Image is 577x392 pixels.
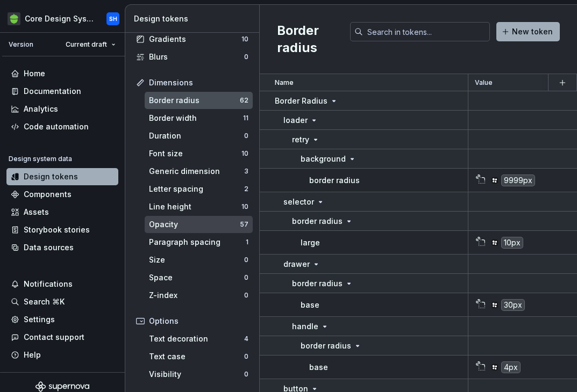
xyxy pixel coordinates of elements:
[145,269,253,286] a: Space0
[292,321,318,332] p: handle
[145,216,253,233] a: Opacity57
[24,68,45,79] div: Home
[246,238,248,246] div: 1
[149,237,246,248] div: Paragraph spacing
[145,287,253,304] a: Z-index0
[241,35,248,43] div: 10
[275,96,327,106] p: Border Radius
[363,22,490,41] input: Search in tokens...
[149,77,248,88] div: Dimensions
[145,145,253,162] a: Font size10
[145,92,253,109] a: Border radius62
[149,34,241,45] div: Gradients
[292,278,343,289] p: border radius
[145,234,253,251] a: Paragraph spacing1
[292,216,343,227] p: border radius
[309,362,328,373] p: base
[292,134,309,145] p: retry
[243,114,248,122] div: 11
[66,40,107,49] span: Current draft
[134,13,255,24] div: Design tokens
[149,52,244,62] div: Blurs
[149,316,248,326] div: Options
[2,7,123,30] button: Core Design SystemSH
[25,13,94,24] div: Core Design System
[149,95,240,106] div: Border radius
[9,155,72,163] div: Design system data
[6,65,118,82] a: Home
[24,86,81,97] div: Documentation
[145,348,253,365] a: Text case0
[244,370,248,379] div: 0
[35,381,89,392] svg: Supernova Logo
[149,201,241,212] div: Line height
[6,100,118,118] a: Analytics
[301,300,319,310] p: base
[6,275,118,293] button: Notifications
[244,132,248,140] div: 0
[301,154,346,164] p: background
[244,256,248,264] div: 0
[6,239,118,256] a: Data sources
[8,12,20,25] img: 236da360-d76e-47e8-bd69-d9ae43f958f1.png
[149,166,244,177] div: Generic dimension
[6,168,118,185] a: Design tokens
[24,314,55,325] div: Settings
[244,291,248,300] div: 0
[149,369,244,380] div: Visibility
[244,167,248,176] div: 3
[244,335,248,343] div: 4
[501,361,521,373] div: 4px
[145,127,253,144] a: Duration0
[24,279,73,289] div: Notifications
[301,237,320,248] p: large
[149,184,244,194] div: Letter spacing
[149,113,243,124] div: Border width
[309,175,360,186] p: border radius
[6,186,118,203] a: Components
[24,296,65,307] div: Search ⌘K
[244,352,248,361] div: 0
[145,251,253,268] a: Size0
[275,78,294,87] p: Name
[149,219,240,230] div: Opacity
[512,26,553,37] span: New token
[475,78,493,87] p: Value
[240,96,248,105] div: 62
[145,366,253,383] a: Visibility0
[145,330,253,347] a: Text decoration4
[241,149,248,158] div: 10
[149,255,244,265] div: Size
[6,311,118,328] a: Settings
[145,180,253,198] a: Letter spacing2
[24,207,49,217] div: Assets
[149,148,241,159] div: Font size
[145,198,253,215] a: Line height10
[240,220,248,229] div: 57
[283,259,310,270] p: drawer
[244,53,248,61] div: 0
[6,329,118,346] button: Contact support
[6,346,118,364] button: Help
[244,273,248,282] div: 0
[24,350,41,360] div: Help
[241,202,248,211] div: 10
[24,189,72,200] div: Components
[6,204,118,221] a: Assets
[132,31,253,48] a: Gradients10
[283,197,314,207] p: selector
[277,22,350,56] h2: Border radius
[145,163,253,180] a: Generic dimension3
[149,272,244,283] div: Space
[501,299,525,311] div: 30px
[6,83,118,100] a: Documentation
[24,121,89,132] div: Code automation
[6,221,118,238] a: Storybook stories
[501,175,535,186] div: 9999px
[9,40,33,49] div: Version
[61,37,120,52] button: Current draft
[6,118,118,135] a: Code automation
[24,242,74,253] div: Data sources
[24,224,90,235] div: Storybook stories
